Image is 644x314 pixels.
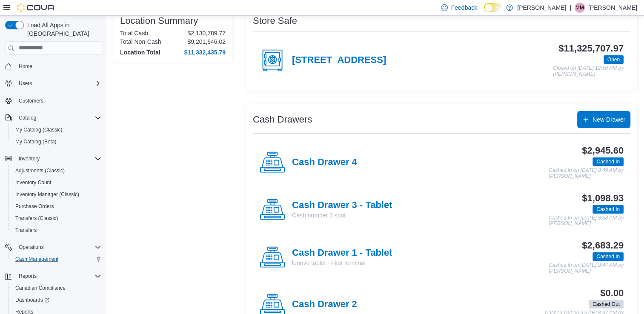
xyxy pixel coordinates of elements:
span: Purchase Orders [15,203,54,210]
p: $9,201,646.02 [187,38,226,45]
a: Dashboards [12,295,53,305]
button: Inventory [2,153,105,165]
p: $2,130,789.77 [187,30,226,37]
span: Users [15,78,101,88]
button: My Catalog (Beta) [9,136,105,148]
p: lenovo tablet - First terminal [292,259,392,267]
button: Cash Management [9,253,105,265]
a: Home [15,61,36,71]
span: Load All Apps in [GEOGRAPHIC_DATA] [24,21,101,38]
h4: Cash Drawer 2 [292,299,357,310]
span: Inventory Manager (Classic) [15,191,79,198]
span: My Catalog (Beta) [12,137,101,147]
span: Cashed In [592,157,624,166]
h3: $0.00 [600,288,624,298]
a: Dashboards [9,294,105,306]
button: Purchase Orders [9,200,105,212]
span: Cashed In [596,158,620,166]
p: Cashed In on [DATE] 8:47 AM by [PERSON_NAME] [549,263,624,274]
h4: $11,332,435.79 [184,49,226,56]
span: Inventory Count [15,179,52,186]
button: Catalog [15,113,40,123]
span: Dashboards [12,295,101,305]
button: New Drawer [577,111,630,128]
span: Transfers (Classic) [15,215,58,222]
button: Reports [2,270,105,282]
h4: Location Total [120,49,160,56]
p: [PERSON_NAME] [588,3,637,13]
h3: Location Summary [120,16,198,26]
input: Dark Mode [484,3,502,12]
span: Cashed Out [589,300,624,308]
span: Purchase Orders [12,201,101,211]
a: My Catalog (Beta) [12,137,60,147]
a: Purchase Orders [12,201,57,211]
span: MM [575,3,584,13]
span: Adjustments (Classic) [12,166,101,176]
h3: $11,325,707.97 [558,43,624,54]
a: Inventory Manager (Classic) [12,189,83,200]
h4: Cash Drawer 4 [292,157,357,168]
span: Users [19,80,32,87]
span: Operations [19,244,44,251]
span: Customers [15,95,101,106]
span: Customers [19,97,43,104]
span: Cashed In [596,206,620,213]
span: Transfers (Classic) [12,213,101,223]
a: Transfers [12,225,40,235]
button: Catalog [2,112,105,124]
span: Cashed In [596,253,620,260]
span: Dark Mode [484,12,484,12]
button: Inventory Manager (Classic) [9,188,105,200]
button: Inventory Count [9,177,105,188]
span: Transfers [15,227,37,234]
a: Cash Management [12,254,62,264]
span: Adjustments (Classic) [15,167,65,174]
span: My Catalog (Classic) [12,125,101,135]
button: Customers [2,94,105,107]
span: Catalog [19,114,36,121]
span: Cashed Out [592,300,620,308]
button: Users [15,78,35,88]
span: Dashboards [15,297,49,303]
span: Operations [15,242,101,252]
h6: Total Cash [120,30,148,37]
span: Home [15,61,101,71]
span: New Drawer [592,115,625,124]
h4: Cash Drawer 3 - Tablet [292,200,392,211]
h3: $1,098.93 [582,193,624,203]
button: Operations [2,241,105,253]
p: [PERSON_NAME] [517,3,566,13]
p: Closed on [DATE] 12:50 PM by [PERSON_NAME] [553,66,624,77]
button: Transfers [9,224,105,236]
h3: $2,945.60 [582,146,624,156]
button: Inventory [15,154,43,164]
span: My Catalog (Beta) [15,138,57,145]
span: Inventory [15,154,101,164]
span: Feedback [451,3,477,12]
span: Inventory [19,155,40,162]
button: Operations [15,242,47,252]
button: Users [2,77,105,89]
a: Canadian Compliance [12,283,69,293]
a: Inventory Count [12,177,55,188]
a: Adjustments (Classic) [12,166,68,176]
span: My Catalog (Classic) [15,126,63,133]
span: Reports [15,271,101,281]
span: Open [607,56,620,63]
button: Canadian Compliance [9,282,105,294]
span: Catalog [15,113,101,123]
button: My Catalog (Classic) [9,124,105,136]
h3: Store Safe [253,16,297,26]
div: Marcus Miller [575,3,585,13]
span: Inventory Count [12,177,101,188]
h3: $2,683.29 [582,240,624,251]
h4: [STREET_ADDRESS] [292,55,386,66]
span: Reports [19,273,37,280]
span: Transfers [12,225,101,235]
span: Open [604,55,624,64]
button: Reports [15,271,40,281]
h6: Total Non-Cash [120,38,161,45]
p: Cashed In on [DATE] 8:49 AM by [PERSON_NAME] [549,168,624,179]
h3: Cash Drawers [253,114,312,125]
